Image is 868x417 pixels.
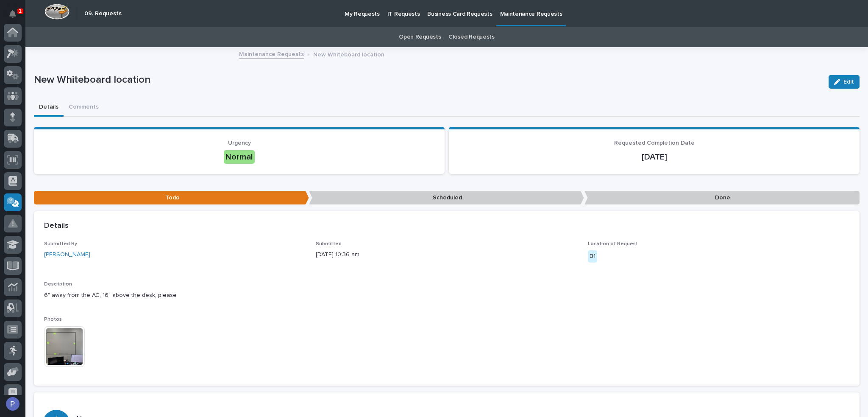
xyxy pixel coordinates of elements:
a: Maintenance Requests [239,49,304,59]
p: New Whiteboard location [313,49,384,59]
div: B1 [588,250,597,263]
button: users-avatar [4,395,22,413]
button: Comments [64,99,104,117]
span: Requested Completion Date [614,140,695,146]
span: Edit [843,78,854,86]
span: Photos [44,317,62,322]
p: 1 [19,8,22,14]
p: New Whiteboard location [34,74,822,86]
p: [DATE] 10:36 am [316,250,577,259]
button: Edit [829,75,860,89]
span: Description [44,282,72,287]
span: Submitted By [44,241,77,246]
img: Workspace Logo [45,4,70,20]
button: Notifications [4,5,22,23]
a: Open Requests [399,27,441,47]
a: Closed Requests [448,27,494,47]
p: 6" away from the AC, 16" above the desk, please [44,291,849,300]
h2: Details [44,221,69,231]
div: Normal [224,150,255,164]
p: Todo [34,191,309,205]
span: Urgency [228,140,251,146]
a: [PERSON_NAME] [44,250,90,259]
span: Location of Request [588,241,638,246]
span: Submitted [316,241,342,246]
button: Details [34,99,64,117]
div: Notifications1 [11,10,22,24]
p: Done [584,191,860,205]
p: [DATE] [459,152,849,162]
h2: 09. Requests [84,10,122,17]
p: Scheduled [309,191,584,205]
